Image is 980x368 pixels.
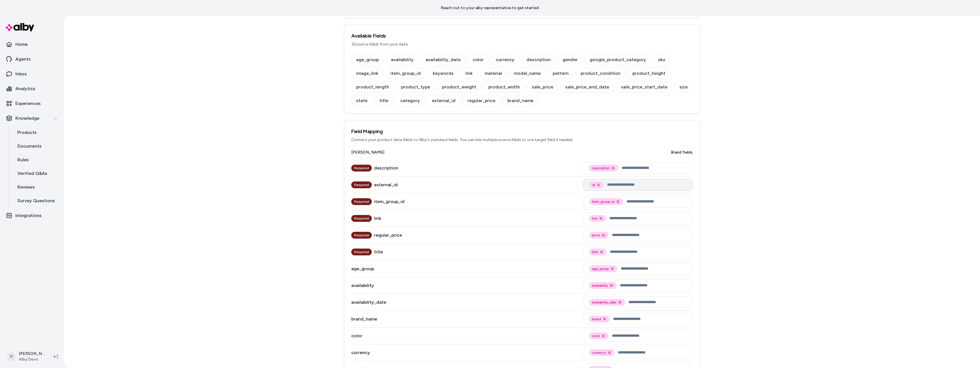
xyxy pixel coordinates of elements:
p: Agents [15,56,31,63]
p: Analytics [15,85,35,92]
div: title [374,249,383,255]
button: Remove id option [596,183,601,187]
button: V[PERSON_NAME]Alby Devs [3,348,49,366]
p: Knowledge [15,115,39,122]
a: Agents [2,52,62,66]
span: V [7,352,16,361]
button: Remove color option [601,334,606,338]
div: sale_price_start_date [616,81,672,93]
img: alby Logo [6,23,34,31]
p: Reach out to your alby representative to get started. [441,5,540,11]
p: [PERSON_NAME] [19,351,44,357]
div: pattern [548,68,573,79]
div: Required [351,198,372,205]
div: Required [351,215,372,222]
div: currency [491,54,519,65]
p: Experiences [15,100,41,107]
div: age_group [351,54,384,65]
span: title [592,250,598,254]
p: Documents [17,143,42,150]
button: Remove currency option [607,350,612,355]
button: Remove availability_date option [618,300,622,305]
a: Reviews [12,180,62,194]
a: Analytics [2,82,62,96]
h3: Field Mapping [351,127,693,135]
span: age_group [592,266,609,271]
div: brand_name [503,95,538,106]
div: availability [351,282,374,289]
a: Products [12,126,62,139]
a: Home [2,38,62,51]
p: Verified Q&As [17,170,47,177]
p: Survey Questions [17,197,55,204]
button: Remove brand option [602,317,607,321]
div: item_group_id [374,198,405,205]
div: external_id [374,181,398,188]
span: item_group_id [592,199,614,204]
div: state [351,95,372,106]
span: Alby Devs [19,357,44,362]
span: description [592,166,610,170]
div: description [522,54,556,65]
button: Knowledge [2,111,62,125]
div: model_name [509,68,546,79]
div: availability [386,54,418,65]
span: Brand fields [671,150,693,155]
div: color [468,54,489,65]
p: Products [17,129,37,136]
a: Rules [12,153,62,167]
h3: Available Fields [351,32,693,40]
div: title [375,95,393,106]
p: Connect your product data fields to Alby's standard fields. You can link multiple source fields t... [351,137,693,143]
a: Integrations [2,209,62,222]
div: regular_price [374,232,402,239]
div: link [374,215,381,222]
div: availability_date [351,299,386,306]
div: size [675,81,693,93]
div: color [351,332,362,339]
div: keywords [428,68,458,79]
span: brand [592,317,601,321]
div: google_product_category [585,54,651,65]
span: price [592,233,600,237]
div: gender [558,54,583,65]
div: age_group [351,265,374,272]
span: link [592,216,597,221]
div: sale_price_end_date [560,81,614,93]
div: product_weight [437,81,481,93]
span: id [592,183,595,187]
div: sale_price [527,81,558,93]
p: 32 source fields from your data [351,42,693,47]
div: link [461,68,477,79]
span: availability_date [592,300,616,305]
div: Required [351,249,372,255]
p: Integrations [15,212,42,219]
div: brand_name [351,316,377,322]
div: Required [351,232,372,239]
button: Remove description option [611,166,615,170]
div: Required [351,181,372,188]
p: Inbox [15,71,27,77]
span: availability [592,283,608,288]
button: Remove price option [601,233,606,237]
p: Reviews [17,184,35,191]
span: [PERSON_NAME] [351,150,384,155]
a: Experiences [2,97,62,110]
p: Home [15,41,28,48]
a: Documents [12,139,62,153]
div: product_condition [576,68,625,79]
div: currency [351,349,370,356]
div: external_id [427,95,460,106]
div: sku [653,54,670,65]
div: product_length [351,81,394,93]
div: image_link [351,68,383,79]
a: Survey Questions [12,194,62,208]
a: Inbox [2,67,62,81]
div: item_group_id [385,68,426,79]
button: Remove link option [599,216,603,221]
div: product_type [396,81,435,93]
div: regular_price [463,95,500,106]
div: category [395,95,425,106]
div: material [480,68,507,79]
div: availability_date [421,54,465,65]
